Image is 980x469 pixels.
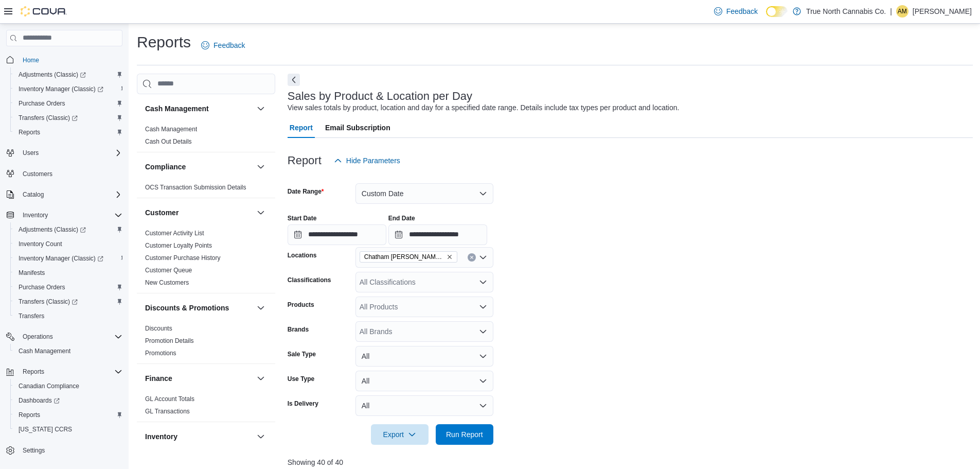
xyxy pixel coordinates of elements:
[14,112,82,124] a: Transfers (Classic)
[10,408,127,422] button: Reports
[137,322,275,363] div: Discounts & Promotions
[288,102,680,113] div: View sales totals by product, location and day for a specified date range. Details include tax ty...
[23,170,52,178] span: Customers
[14,296,82,308] a: Transfers (Classic)
[388,224,487,245] input: Press the down key to open a popover containing a calendar.
[14,68,122,81] span: Adjustments (Classic)
[355,395,493,416] button: All
[23,56,39,64] span: Home
[898,5,907,18] span: AM
[145,303,229,313] h3: Discounts & Promotions
[726,6,758,16] span: Feedback
[255,161,267,173] button: Compliance
[145,137,192,146] span: Cash Out Details
[14,126,44,138] a: Reports
[360,251,457,263] span: Chatham McNaughton Ave
[388,214,415,222] label: End Date
[14,310,48,322] a: Transfers
[145,207,179,218] h3: Customer
[145,138,192,145] a: Cash Out Details
[447,254,453,260] button: Remove Chatham McNaughton Ave from selection in this group
[23,446,45,455] span: Settings
[479,278,487,286] button: Open list of options
[255,372,267,385] button: Finance
[2,146,127,160] button: Users
[145,337,194,344] a: Promotion Details
[137,393,275,422] div: Finance
[145,431,253,442] button: Inventory
[19,312,44,320] span: Transfers
[145,431,177,442] h3: Inventory
[19,85,103,93] span: Inventory Manager (Classic)
[14,281,122,293] span: Purchase Orders
[19,283,65,291] span: Purchase Orders
[137,227,275,293] div: Customer
[213,40,245,50] span: Feedback
[23,149,39,157] span: Users
[19,254,103,263] span: Inventory Manager (Classic)
[14,223,90,236] a: Adjustments (Classic)
[145,162,253,172] button: Compliance
[19,147,43,159] button: Users
[2,208,127,222] button: Inventory
[14,97,69,110] a: Purchase Orders
[10,379,127,393] button: Canadian Compliance
[145,373,172,384] h3: Finance
[14,267,49,279] a: Manifests
[330,150,404,171] button: Hide Parameters
[14,409,122,421] span: Reports
[19,347,70,355] span: Cash Management
[19,331,57,343] button: Operations
[23,211,48,219] span: Inventory
[19,331,122,343] span: Operations
[288,350,316,358] label: Sale Type
[364,252,444,262] span: Chatham [PERSON_NAME] Ave
[137,123,275,152] div: Cash Management
[19,167,122,180] span: Customers
[371,424,429,445] button: Export
[145,229,204,237] span: Customer Activity List
[10,67,127,82] a: Adjustments (Classic)
[14,409,44,421] a: Reports
[288,214,317,222] label: Start Date
[710,1,762,22] a: Feedback
[145,126,197,133] a: Cash Management
[19,411,40,419] span: Reports
[145,324,172,333] span: Discounts
[145,230,204,237] a: Customer Activity List
[145,162,186,172] h3: Compliance
[2,364,127,379] button: Reports
[19,188,122,201] span: Catalog
[145,395,194,403] a: GL Account Totals
[14,223,122,236] span: Adjustments (Classic)
[19,444,122,457] span: Settings
[10,125,127,140] button: Reports
[19,99,65,108] span: Purchase Orders
[145,395,194,403] span: GL Account Totals
[145,242,212,249] a: Customer Loyalty Points
[137,181,275,198] div: Compliance
[377,424,422,445] span: Export
[14,394,64,407] a: Dashboards
[19,225,86,234] span: Adjustments (Classic)
[145,408,190,415] a: GL Transactions
[137,32,191,53] h1: Reports
[14,394,122,407] span: Dashboards
[6,48,122,466] nav: Complex example
[145,407,190,415] span: GL Transactions
[355,183,493,204] button: Custom Date
[19,425,72,433] span: [US_STATE] CCRS
[288,276,331,284] label: Classifications
[145,267,192,274] a: Customer Queue
[10,294,127,309] a: Transfers (Classic)
[10,280,127,294] button: Purchase Orders
[288,74,300,86] button: Next
[14,380,122,392] span: Canadian Compliance
[10,309,127,323] button: Transfers
[2,443,127,458] button: Settings
[19,396,60,405] span: Dashboards
[14,345,122,357] span: Cash Management
[806,5,886,18] p: True North Cannabis Co.
[913,5,972,18] p: [PERSON_NAME]
[10,266,127,280] button: Manifests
